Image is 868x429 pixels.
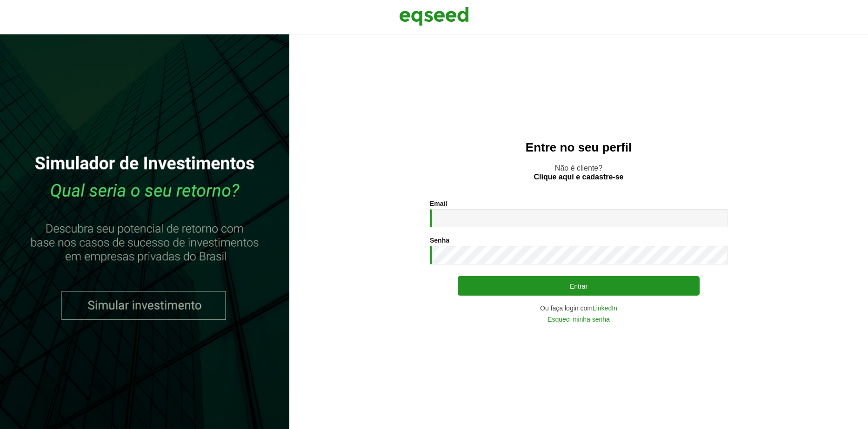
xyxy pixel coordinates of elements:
[430,200,447,207] label: Email
[534,173,624,181] a: Clique aqui e cadastre-se
[430,305,728,311] div: Ou faça login com
[399,5,469,28] img: EqSeed Logo
[430,237,449,244] label: Senha
[593,305,617,311] a: LinkedIn
[548,316,610,323] a: Esqueci minha senha
[458,276,700,296] button: Entrar
[308,164,849,181] p: Não é cliente?
[308,141,849,154] h2: Entre no seu perfil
